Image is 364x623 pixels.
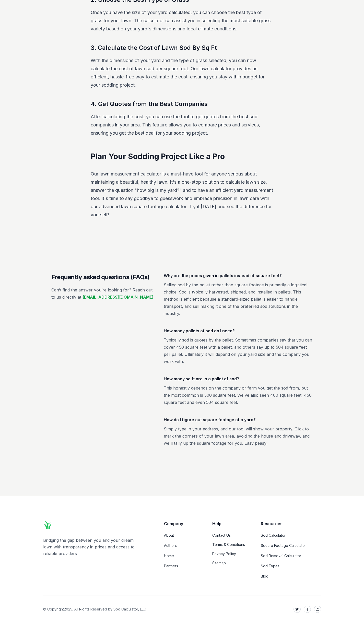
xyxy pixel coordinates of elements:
[212,521,248,527] p: Help
[212,533,248,538] a: Contact Us
[164,281,313,317] p: Selling sod by the pallet rather than square footage is primarily a logistical choice. Sod is typ...
[91,56,273,89] p: With the dimensions of your yard and the type of grass selected, you can now calculate the cost o...
[91,151,273,162] h2: Plan Your Sodding Project Like a Pro
[164,553,200,558] a: Home
[164,336,313,365] p: Typically sod is quotes by the pallet. Sometimes companies say that you can cover 450 square feet...
[164,327,313,334] h3: How many pallets of sod do I need?
[83,295,154,300] a: [EMAIL_ADDRESS][DOMAIN_NAME]
[164,375,313,382] h3: How many sq ft are in a pallet of sod?
[261,543,321,548] a: Square Footage Calculator
[212,542,248,547] a: Terms & Conditions
[91,170,273,219] p: Our lawn measurement calculator is a must-have tool for anyone serious about maintaining a beauti...
[212,560,248,566] a: Sitemap
[51,272,156,282] h2: Frequently asked questions (FAQs)
[91,8,273,33] p: Once you have the size of your yard calculated, you can choose the best type of grass for your la...
[212,551,248,556] a: Privacy Policy
[261,574,321,579] a: Blog
[91,113,273,137] p: After calculating the cost, you can use the tool to get quotes from the best sod companies in you...
[164,416,313,423] h3: How do I figure out square footage of a yard?
[164,533,200,538] a: About
[164,384,313,406] p: This honestly depends on the company or farm you get the sod from, but the most common is 500 squ...
[164,521,200,527] p: Company
[164,563,200,569] a: Partners
[43,537,144,557] p: Bridging the gap between you and your dream lawn with transparency in prices and access to reliab...
[164,543,200,548] a: Authors
[261,533,321,538] a: Sod Calculator
[164,425,313,447] p: Simply type in your address, and our tool will show your property. Click to mark the corners of y...
[91,99,273,109] h3: 4. Get Quotes from the Best Companies
[164,272,313,279] h3: Why are the prices given in pallets instead of square feet?
[261,563,321,569] a: Sod Types
[261,553,321,558] a: Sod Removal Calculator
[261,521,321,527] p: Resources
[51,286,156,301] p: Can’t find the answer you’re looking for? Reach out to us directly at
[43,607,146,612] p: © Copyright 2025 , All Rights Reserved by Sod Calculator, LLC
[91,43,273,52] h3: 3. Calculate the Cost of Lawn Sod By Sq Ft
